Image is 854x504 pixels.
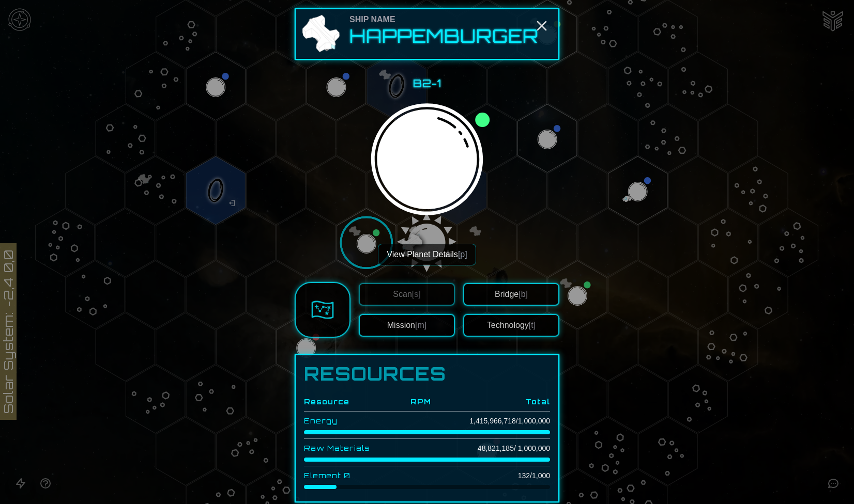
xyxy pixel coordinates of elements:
[393,290,420,298] span: Scan
[415,321,426,329] span: [m]
[458,250,467,259] span: [p]
[431,466,550,485] td: 132 / 1,000
[463,283,559,306] button: Bridge[b]
[349,13,539,26] div: Ship Name
[518,290,528,298] span: [b]
[359,283,455,306] button: Scan[s]
[431,439,550,458] td: 48,821,185 / 1,000,000
[463,314,559,337] button: Technology[t]
[349,26,539,46] h2: Happemburger
[304,412,394,431] td: Energy
[431,392,550,412] th: Total
[412,290,421,298] span: [s]
[378,244,476,265] button: View Planet Details[p]
[304,392,394,412] th: Resource
[304,466,394,485] td: Element 0
[311,298,334,321] img: Sector
[304,439,394,458] td: Raw Materials
[394,392,431,412] th: RPM
[431,412,550,431] td: 1,415,966,718 / 1,000,000
[533,18,550,34] button: Close
[359,314,455,337] button: Mission[m]
[300,13,341,55] img: Ship Icon
[361,99,493,231] img: B2-1
[396,68,528,213] img: Terraformer Guild
[529,321,536,329] span: [t]
[304,364,550,384] h1: Resources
